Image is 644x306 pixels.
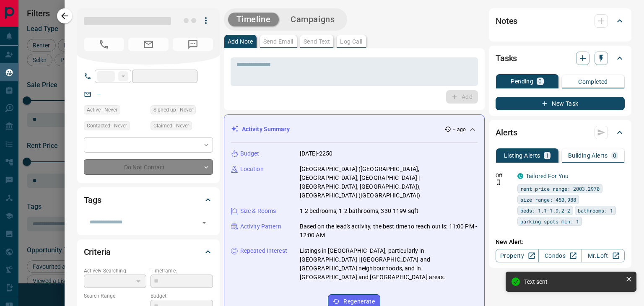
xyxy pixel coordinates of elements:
div: Notes [496,11,625,31]
p: 0 [538,78,542,84]
p: 0 [613,153,616,158]
h2: Tags [84,193,101,207]
button: Open [198,217,210,228]
p: Repeated Interest [240,246,287,255]
button: Timeline [228,13,279,26]
p: Completed [578,79,608,85]
h2: Tasks [496,52,517,65]
p: Activity Pattern [240,222,281,231]
h2: Criteria [84,245,111,259]
p: Pending [511,78,533,84]
a: Mr.Loft [582,249,625,262]
p: Activity Summary [242,125,290,134]
svg: Push Notification Only [496,179,501,185]
p: Add Note [228,39,253,44]
span: No Number [84,38,124,51]
span: No Email [128,38,169,51]
p: Search Range: [84,292,146,300]
span: No Number [173,38,213,51]
p: -- ago [453,126,466,133]
p: Listings in [GEOGRAPHIC_DATA], particularly in [GEOGRAPHIC_DATA] | [GEOGRAPHIC_DATA] and [GEOGRAP... [300,246,478,282]
h2: Alerts [496,126,517,139]
div: Tags [84,190,213,210]
p: Budget: [151,292,213,300]
p: 1 [545,153,549,158]
a: -- [97,91,101,97]
button: New Task [496,97,625,110]
span: Signed up - Never [153,106,193,114]
p: Based on the lead's activity, the best time to reach out is: 11:00 PM - 12:00 AM [300,222,478,240]
p: Location [240,165,264,174]
a: Property [496,249,539,262]
div: Tasks [496,48,625,68]
div: Text sent [524,278,622,285]
p: Actively Searching: [84,267,146,275]
div: Criteria [84,242,213,262]
div: Do Not Contact [84,159,213,175]
span: parking spots min: 1 [520,217,579,226]
a: Tailored For You [526,173,569,179]
span: size range: 450,988 [520,195,576,204]
p: [DATE]-2250 [300,149,332,158]
p: 1-2 bedrooms, 1-2 bathrooms, 330-1199 sqft [300,207,419,215]
span: Active - Never [87,106,117,114]
button: Campaigns [282,13,343,26]
span: rent price range: 2003,2970 [520,184,600,193]
span: bathrooms: 1 [578,206,613,215]
p: Size & Rooms [240,207,276,215]
div: Activity Summary-- ago [231,122,478,137]
span: Contacted - Never [87,122,127,130]
h2: Notes [496,14,517,28]
div: condos.ca [517,173,523,179]
span: beds: 1.1-1.9,2-2 [520,206,570,215]
p: Listing Alerts [504,153,540,158]
p: Off [496,172,512,179]
p: Timeframe: [151,267,213,275]
div: Alerts [496,122,625,143]
p: New Alert: [496,238,625,246]
p: [GEOGRAPHIC_DATA] ([GEOGRAPHIC_DATA], [GEOGRAPHIC_DATA], [GEOGRAPHIC_DATA] | [GEOGRAPHIC_DATA], [... [300,165,478,200]
p: Budget [240,149,260,158]
span: Claimed - Never [153,122,189,130]
a: Condos [538,249,582,262]
p: Building Alerts [568,153,608,158]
